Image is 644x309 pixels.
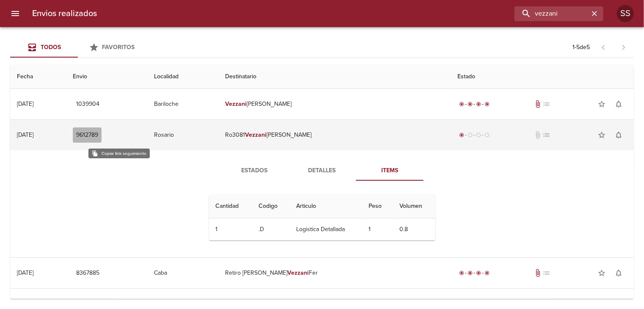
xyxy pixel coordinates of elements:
th: Estado [451,65,634,89]
div: Tabs detalle de guia [220,160,424,181]
input: buscar [515,6,589,21]
th: Cantidad [209,194,252,218]
span: notifications_none [614,269,623,277]
div: [DATE] [17,100,33,108]
span: Favoritos [102,44,135,51]
td: 0.8 [393,218,435,240]
span: notifications_none [614,131,623,139]
td: Rosario [147,120,218,150]
span: star_border [597,100,606,108]
span: 9612789 [76,130,98,141]
button: menu [5,3,25,24]
span: Estados [226,166,283,176]
span: radio_button_checked [459,132,464,138]
span: star_border [597,131,606,139]
span: radio_button_checked [484,102,490,107]
span: radio_button_checked [476,102,481,107]
span: radio_button_checked [484,270,490,276]
span: star_border [597,269,606,277]
button: 1039904 [73,97,103,112]
span: radio_button_checked [459,102,464,107]
span: Items [361,166,418,176]
td: .D [252,218,290,240]
span: radio_button_checked [476,270,481,276]
td: Retiro [PERSON_NAME] Fer [218,258,451,288]
span: radio_button_unchecked [476,132,481,138]
div: Abrir información de usuario [617,5,634,22]
span: No tiene pedido asociado [542,131,551,139]
button: 8367885 [73,265,103,281]
td: Bariloche [147,89,218,119]
button: 9612789 [73,127,102,143]
button: Activar notificaciones [610,127,627,143]
td: Logistica Detallada [289,218,362,240]
th: Volumen [393,194,435,218]
span: radio_button_checked [468,102,473,107]
em: Vezzani [225,100,247,108]
th: Localidad [147,65,218,89]
button: Activar notificaciones [610,96,627,113]
div: Tabs Envios [10,37,146,58]
span: radio_button_checked [468,270,473,276]
em: Vezzani [287,269,309,276]
button: Agregar a favoritos [593,127,610,143]
span: Pagina anterior [593,43,614,51]
button: Agregar a favoritos [593,96,610,113]
button: Agregar a favoritos [593,265,610,281]
th: Fecha [10,65,66,89]
span: Tiene documentos adjuntos [534,100,542,108]
span: Detalles [293,166,351,176]
span: No tiene documentos adjuntos [534,131,542,139]
td: [PERSON_NAME] [218,89,451,119]
span: radio_button_checked [459,270,464,276]
div: SS [617,5,634,22]
span: Tiene documentos adjuntos [534,269,542,277]
button: Activar notificaciones [610,265,627,281]
th: Envio [66,65,147,89]
span: 8367885 [76,268,99,279]
div: [DATE] [17,131,33,138]
span: No tiene pedido asociado [542,269,551,277]
h6: Envios realizados [32,7,97,20]
td: Caba [147,258,218,288]
td: 1 [209,218,252,240]
table: Tabla de Items [209,194,435,240]
th: Destinatario [218,65,451,89]
span: No tiene pedido asociado [542,100,551,108]
em: Vezzani [245,131,267,138]
span: radio_button_unchecked [484,132,490,138]
span: radio_button_unchecked [468,132,473,138]
span: 1039904 [76,99,99,110]
td: Ro3081 [PERSON_NAME] [218,120,451,150]
p: 1 - 5 de 5 [572,43,590,52]
span: notifications_none [614,100,623,108]
th: Codigo [252,194,290,218]
th: Articulo [289,194,362,218]
div: [DATE] [17,269,33,276]
span: Todos [41,44,61,51]
th: Peso [362,194,393,218]
td: 1 [362,218,393,240]
span: Pagina siguiente [614,37,634,58]
div: Entregado [457,269,491,277]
